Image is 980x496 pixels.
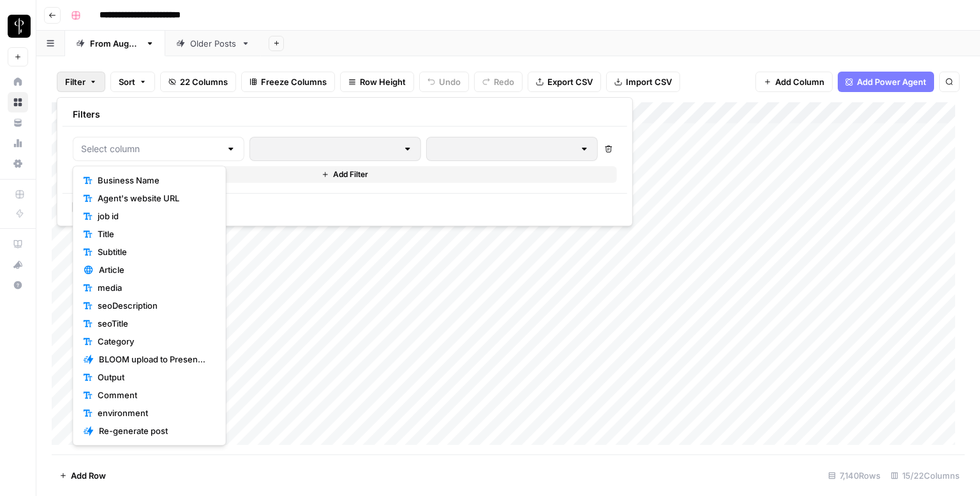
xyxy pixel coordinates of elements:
span: seoDescription [98,299,211,312]
div: Filters [63,103,627,127]
button: 22 Columns [160,72,236,92]
button: Freeze Columns [241,72,335,92]
span: Output [98,371,211,384]
span: seoTitle [98,317,211,330]
a: Settings [8,153,28,174]
span: Add Filter [333,169,368,180]
button: Import CSV [606,72,680,92]
span: BLOOM upload to Presence (after Human Review) [99,353,211,366]
span: Import CSV [626,75,672,88]
div: What's new? [8,255,27,274]
span: Add Power Agent [857,75,926,88]
a: From [DATE] [65,31,165,56]
span: Category [98,335,211,348]
button: Export CSV [528,72,601,92]
button: Row Height [340,72,414,92]
div: From [DATE] [90,37,140,50]
span: Export CSV [547,75,593,88]
span: Business Name [98,174,211,187]
span: job id [98,210,211,222]
button: Filter [57,72,105,92]
a: Home [8,72,28,92]
button: Redo [474,72,523,92]
button: Add Power Agent [838,72,934,92]
button: Add Row [52,465,114,486]
span: 22 Columns [180,75,228,88]
span: Re-generate post [99,424,211,437]
input: Select column [81,143,221,155]
button: Add Column [755,72,833,92]
button: Help + Support [8,275,28,295]
button: Sort [110,72,155,92]
span: Freeze Columns [261,75,327,88]
button: What's new? [8,254,28,275]
div: Filter [57,97,633,226]
button: Workspace: LP Production Workloads [8,10,28,42]
span: Add Row [71,469,106,482]
span: Agent's website URL [98,192,211,205]
span: Article [99,263,211,276]
span: Add Column [775,75,824,88]
a: Older Posts [165,31,261,56]
span: Filter [65,75,85,88]
span: Sort [119,75,135,88]
a: AirOps Academy [8,234,28,254]
span: Redo [494,75,514,88]
div: Older Posts [190,37,236,50]
img: LP Production Workloads Logo [8,15,31,38]
button: Add Filter [73,166,617,183]
span: environment [98,407,211,419]
button: Undo [419,72,469,92]
span: Subtitle [98,245,211,258]
a: Browse [8,92,28,112]
span: Undo [439,75,461,88]
div: 7,140 Rows [823,465,886,486]
a: Usage [8,133,28,153]
span: Comment [98,389,211,401]
span: Title [98,228,211,240]
span: media [98,281,211,294]
span: Row Height [360,75,406,88]
div: 15/22 Columns [886,465,965,486]
a: Your Data [8,112,28,133]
